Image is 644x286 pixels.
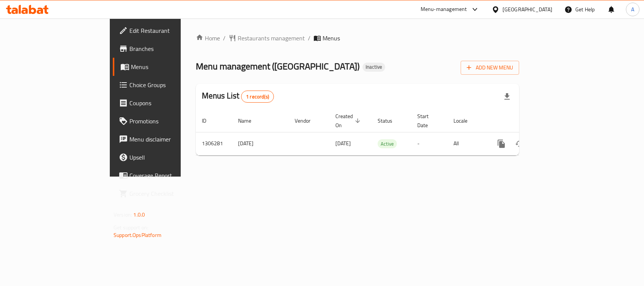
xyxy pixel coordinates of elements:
span: Upsell [129,153,211,162]
a: Edit Restaurant [113,22,217,40]
a: Grocery Checklist [113,185,217,203]
a: Coverage Report [113,166,217,185]
span: Branches [129,44,211,53]
span: Choice Groups [129,80,211,89]
span: Active [378,140,397,148]
button: more [492,135,510,153]
button: Add New Menu [461,61,519,75]
a: Support.OpsPlatform [114,230,161,240]
span: Start Date [417,112,438,130]
a: Restaurants management [229,34,305,43]
button: Change Status [510,135,529,153]
div: [GEOGRAPHIC_DATA] [503,5,552,14]
div: Total records count [241,91,274,103]
span: Get support on: [114,223,148,232]
a: Menus [113,58,217,76]
div: Export file [498,88,516,106]
span: Menus [323,34,340,43]
span: Menus [131,62,211,71]
a: Coupons [113,94,217,112]
span: Vendor [295,116,320,125]
span: Coupons [129,98,211,108]
span: Grocery Checklist [129,189,211,198]
td: [DATE] [232,132,289,155]
a: Upsell [113,148,217,166]
li: / [308,34,310,43]
a: Promotions [113,112,217,130]
td: All [447,132,486,155]
span: Inactive [363,64,385,70]
span: Coverage Report [129,171,211,180]
span: Restaurants management [238,34,305,43]
span: Locale [453,116,477,125]
a: Branches [113,40,217,58]
span: Add New Menu [467,63,513,72]
span: Name [238,116,261,125]
span: Version: [114,210,132,220]
span: A [631,5,634,14]
h2: Menus List [202,90,274,103]
span: ID [202,116,216,125]
table: enhanced table [196,109,571,155]
a: Choice Groups [113,76,217,94]
span: 1.0.0 [133,210,145,220]
span: Created On [335,112,363,130]
li: / [223,34,226,43]
nav: breadcrumb [196,34,519,43]
span: 1 record(s) [241,93,274,100]
span: [DATE] [335,138,351,148]
span: Edit Restaurant [129,26,211,35]
span: Promotions [129,117,211,126]
div: Inactive [363,63,385,72]
span: Status [378,116,402,125]
a: Menu disclaimer [113,130,217,148]
td: - [411,132,447,155]
span: Menu management ( [GEOGRAPHIC_DATA] ) [196,58,360,75]
th: Actions [486,109,571,132]
span: Menu disclaimer [129,135,211,144]
div: Menu-management [421,5,467,14]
